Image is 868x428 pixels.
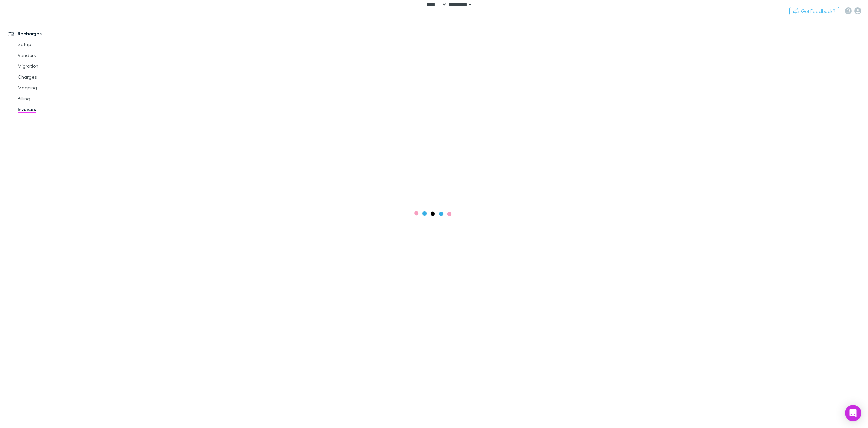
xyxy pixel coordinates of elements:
a: Recharges [1,28,95,39]
a: Billing [11,93,95,104]
a: Charges [11,72,95,82]
a: Vendors [11,50,95,61]
a: Migration [11,61,95,72]
button: Got Feedback? [789,7,839,15]
div: Open Intercom Messenger [845,405,861,421]
a: Mapping [11,82,95,93]
a: Setup [11,39,95,50]
a: Invoices [11,104,95,115]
